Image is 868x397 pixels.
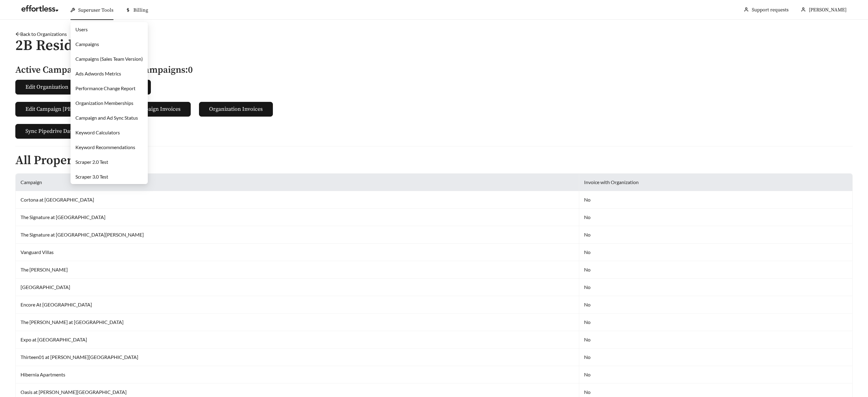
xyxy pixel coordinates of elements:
[78,7,113,13] span: Superuser Tools
[16,174,579,191] th: Campaign
[15,102,116,117] button: Edit Campaign [PERSON_NAME]
[15,124,85,139] button: Sync Pipedrive Data
[579,191,853,209] td: No
[579,296,853,314] td: No
[15,38,853,54] h1: 2B Residential
[16,261,579,279] td: The [PERSON_NAME]
[579,174,853,191] th: Invoice with Organization
[133,7,148,13] span: Billing
[579,209,853,226] td: No
[15,154,853,167] h2: All Properties
[16,349,579,366] td: Thirteen01 at [PERSON_NAME][GEOGRAPHIC_DATA]
[579,261,853,279] td: No
[579,244,853,261] td: No
[16,279,579,296] td: [GEOGRAPHIC_DATA]
[579,331,853,349] td: No
[15,65,853,75] h5: Active Campaigns: 16 , Paused Campaigns: 0
[15,32,20,37] span: arrow-left
[752,7,789,13] a: Support requests
[16,331,579,349] td: Expo at [GEOGRAPHIC_DATA]
[16,244,579,261] td: Vanguard Villas
[579,314,853,331] td: No
[15,80,78,94] button: Edit Organization
[134,105,181,113] span: Campaign Invoices
[16,226,579,244] td: The Signature at [GEOGRAPHIC_DATA][PERSON_NAME]
[97,83,141,91] span: Edit Ad Schedules
[16,314,579,331] td: The [PERSON_NAME] at [GEOGRAPHIC_DATA]
[16,296,579,314] td: Encore At [GEOGRAPHIC_DATA]
[579,366,853,384] td: No
[16,366,579,384] td: Hibernia Apartments
[25,127,75,135] span: Sync Pipedrive Data
[199,102,273,117] button: Organization Invoices
[579,226,853,244] td: No
[16,191,579,209] td: Cortona at [GEOGRAPHIC_DATA]
[25,105,105,113] span: Edit Campaign [PERSON_NAME]
[209,105,263,113] span: Organization Invoices
[87,80,151,94] button: Edit Ad Schedules
[579,279,853,296] td: No
[579,349,853,366] td: No
[16,209,579,226] td: The Signature at [GEOGRAPHIC_DATA]
[15,31,67,37] a: arrow-leftBack to Organizations
[25,83,68,91] span: Edit Organization
[809,7,847,13] span: [PERSON_NAME]
[124,102,191,117] button: Campaign Invoices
